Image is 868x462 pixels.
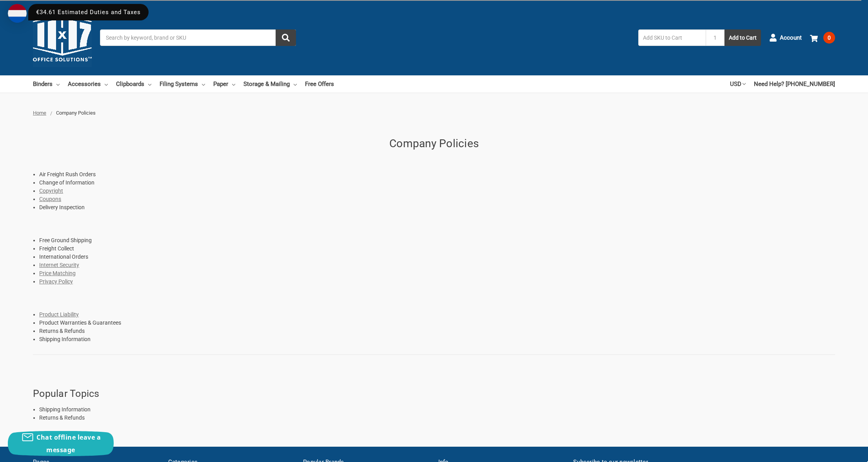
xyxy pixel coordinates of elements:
[39,196,61,202] a: Coupons
[39,188,63,194] a: Copyright
[39,327,835,335] li: Returns & Refunds
[39,245,835,253] li: Freight Collect
[68,75,108,93] a: Accessories
[769,27,802,48] a: Account
[638,29,706,46] input: Add SKU to Cart
[39,278,73,285] a: Privacy Policy
[33,75,60,93] a: Binders
[725,29,761,46] button: Add to Cart
[33,135,835,152] h1: Company Policies
[39,253,835,261] li: International Orders
[730,75,746,93] a: USD
[39,179,835,187] li: Change of Information
[754,75,835,93] a: Need Help? [PHONE_NUMBER]
[28,4,149,20] div: €34.61 Estimated Duties and Taxes
[39,335,835,343] li: Shipping Information
[39,170,835,179] li: Air Freight Rush Orders
[243,75,297,93] a: Storage & Mailing
[39,319,835,327] li: Product Warranties & Guarantees
[100,29,296,46] input: Search by keyword, brand or SKU
[39,270,76,276] a: Price Matching
[810,27,835,48] a: 0
[39,203,835,212] li: Delivery Inspection
[780,33,802,42] span: Account
[823,32,835,44] span: 0
[305,75,334,93] a: Free Offers
[160,75,205,93] a: Filing Systems
[56,110,96,116] span: Company Policies
[33,110,46,116] a: Home
[39,414,835,422] li: Returns & Refunds
[39,311,79,318] a: Product Liability
[33,386,835,401] h2: Popular Topics
[8,4,27,23] img: duty and tax information for Netherlands
[39,405,835,414] li: Shipping Information
[116,75,151,93] a: Clipboards
[33,8,92,67] img: 11x17.com
[213,75,235,93] a: Paper
[39,236,835,245] li: Free Ground Shipping
[36,433,101,454] span: Chat offline leave a message
[8,431,114,456] button: Chat offline leave a message
[39,262,79,268] a: Internet Security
